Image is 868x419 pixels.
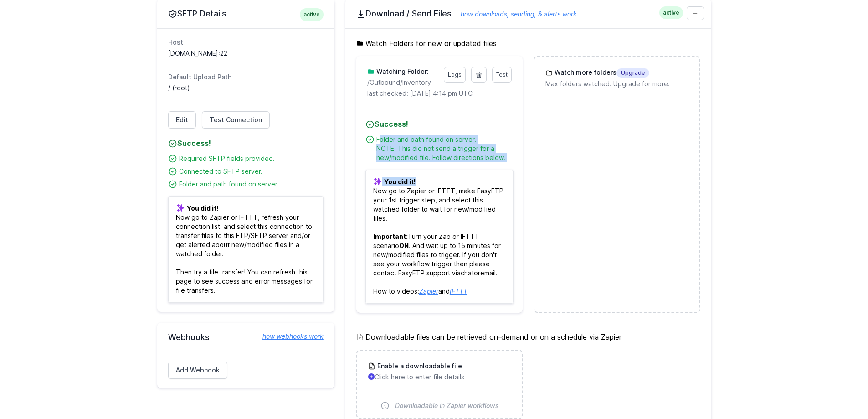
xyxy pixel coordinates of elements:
p: Now go to Zapier or IFTTT, make EasyFTP your 1st trigger step, and select this watched folder to ... [365,170,514,304]
h4: Success! [365,119,514,129]
dd: / (root) [168,83,324,93]
b: Important: [373,233,408,240]
span: Test [496,71,508,78]
dt: Default Upload Path [168,72,324,82]
dt: Host [168,38,324,47]
h2: SFTP Details [168,8,324,19]
b: You did it! [187,204,218,212]
h3: Enable a downloadable file [375,362,462,371]
h4: Success! [168,138,324,149]
h5: Watch Folders for new or updated files [356,38,700,49]
span: Test Connection [210,115,262,124]
a: Test [492,67,512,83]
p: Now go to Zapier or IFTTT, refresh your connection list, and select this connection to transfer f... [168,196,324,303]
h5: Downloadable files can be retrieved on-demand or on a schedule via Zapier [356,331,700,342]
a: Enable a downloadable file Click here to enter file details Downloadable in Zapier workflows [357,351,522,418]
a: chat [461,269,474,277]
span: Upgrade [616,68,649,78]
a: Zapier [419,287,438,295]
p: Max folders watched. Upgrade for more. [545,79,688,88]
a: Watch more foldersUpgrade Max folders watched. Upgrade for more. [534,57,699,99]
a: email [480,269,496,277]
h2: Webhooks [168,332,324,343]
a: how downloads, sending, & alerts work [452,10,577,18]
a: Edit [168,111,196,129]
span: Downloadable in Zapier workflows [395,401,499,410]
b: You did it! [384,178,416,186]
div: Connected to SFTP server. [179,167,324,176]
h3: Watching Folder: [375,67,429,76]
span: active [300,8,324,21]
h3: Watch more folders [553,68,649,78]
p: last checked: [DATE] 4:14 pm UTC [367,89,512,98]
div: Required SFTP fields provided. [179,154,324,163]
a: Logs [444,67,466,83]
p: /Outbound/Inventory [367,78,438,87]
p: Click here to enter file details [368,372,511,382]
h2: Download / Send Files [356,8,700,19]
a: IFTTT [450,287,467,295]
dd: [DOMAIN_NAME]:22 [168,49,324,58]
b: ON [399,242,409,249]
div: Folder and path found on server. [179,180,324,189]
a: Add Webhook [168,362,227,379]
a: how webhooks work [253,332,324,341]
a: Test Connection [202,111,270,129]
div: Folder and path found on server. NOTE: This did not send a trigger for a new/modified file. Follo... [376,135,514,162]
span: active [659,6,683,19]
